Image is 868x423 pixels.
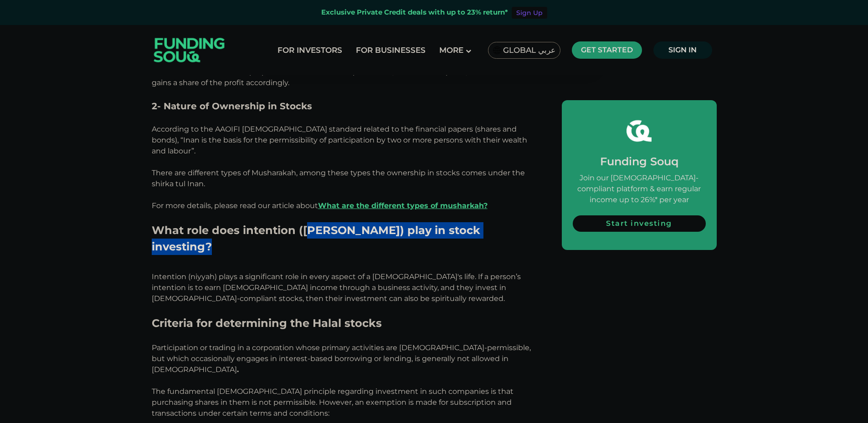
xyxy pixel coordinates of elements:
[152,272,521,303] span: Intention (niyyah) plays a significant role in every aspect of a [DEMOGRAPHIC_DATA]'s life. If a ...
[573,173,706,205] div: Join our [DEMOGRAPHIC_DATA]-compliant platform & earn regular income up to 26%* per year
[152,316,382,330] span: Criteria for determining the Halal stocks
[152,101,312,112] span: 2- Nature of Ownership in Stocks
[439,46,463,55] span: More
[152,224,480,253] span: What role does intention ([PERSON_NAME]) play in stock investing?
[581,46,633,54] span: Get started
[573,215,706,232] a: Start investing
[321,7,508,18] div: Exclusive Private Credit deals with up to 23% return*
[318,201,488,210] a: What are the different types of musharkah?
[493,46,501,54] img: SA Flag
[627,118,652,143] img: fsicon
[275,43,344,58] a: For Investors
[503,45,555,56] span: Global عربي
[152,343,531,374] span: Participation or trading in a corporation whose primary activities are [DEMOGRAPHIC_DATA]-permiss...
[512,7,547,19] a: Sign Up
[152,387,514,418] span: The fundamental [DEMOGRAPHIC_DATA] principle regarding investment in such companies is that purch...
[237,365,239,374] strong: .
[653,41,712,59] a: Sign in
[152,168,525,210] span: There are different types of Musharakah, among these types the ownership in stocks comes under th...
[152,125,527,155] span: According to the AAOIFI [DEMOGRAPHIC_DATA] standard related to the financial papers (shares and b...
[152,56,528,87] span: According to the [DEMOGRAPHIC_DATA] principle of profit and loss sharing, if the business incurs ...
[600,155,678,168] span: Funding Souq
[145,27,234,73] img: Logo
[668,46,697,54] span: Sign in
[354,43,428,58] a: For Businesses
